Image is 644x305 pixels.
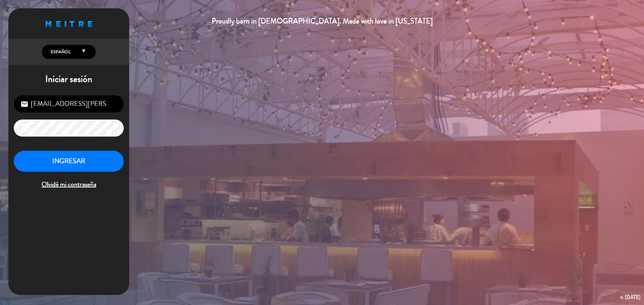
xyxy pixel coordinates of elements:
i: email [20,100,29,108]
button: INGRESAR [14,151,124,172]
i: lock [20,124,29,132]
input: Correo Electrónico [14,95,124,112]
div: v. [DATE] [620,293,641,302]
span: Olvidé mi contraseña [14,179,124,190]
span: Español [49,49,70,55]
h1: Iniciar sesión [8,74,129,85]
